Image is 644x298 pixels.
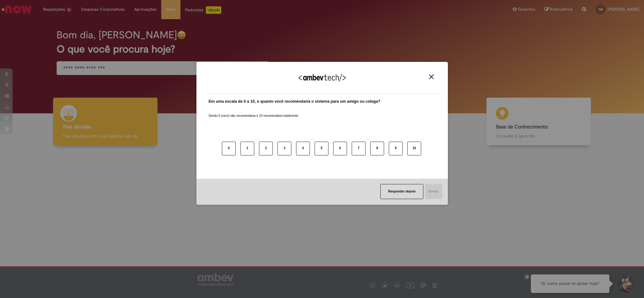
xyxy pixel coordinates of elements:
[299,74,346,82] img: Logo Ambevtech
[389,142,403,155] button: 9
[352,142,366,155] button: 7
[429,74,434,79] img: Close
[333,142,347,155] button: 6
[209,106,299,118] label: Sendo 0 (zero) não recomendaria e 10 recomendaria totalmente.
[407,142,421,155] button: 10
[222,142,236,155] button: 0
[380,184,423,199] button: Responder depois
[296,142,310,155] button: 4
[315,142,328,155] button: 5
[259,142,273,155] button: 2
[209,99,381,105] label: Em uma escala de 0 a 10, o quanto você recomendaria o sistema para um amigo ou colega?
[240,142,254,155] button: 1
[370,142,384,155] button: 8
[427,74,436,79] button: Close
[278,142,291,155] button: 3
